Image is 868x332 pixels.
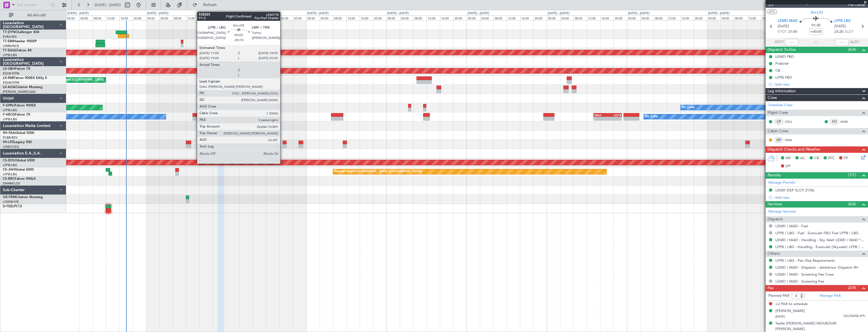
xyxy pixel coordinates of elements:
a: LOWW/VIE [3,200,19,204]
a: EDLW/DTM [3,81,19,85]
div: [PERSON_NAME] [775,308,805,314]
div: 04:00 [79,15,93,20]
label: Planned PAX [768,293,789,299]
a: LX-GBHFalcon 7X [3,67,30,71]
span: 01:30 [812,23,820,28]
span: T7-DYN [3,31,15,34]
a: 9H-YAAGlobal 5000 [3,131,34,135]
div: LEMD DEP SLOT 2135z [775,188,815,193]
div: 00:00 [467,15,480,20]
span: T7-EAGL [3,49,16,52]
a: LFPB/LBG [3,53,17,57]
span: FP [844,156,848,161]
div: 12:00 [587,15,600,20]
a: LX-INBFalcon 900EX EASy II [3,76,47,80]
a: Manage PAX [820,293,841,299]
a: EDLW/DTM [3,71,19,76]
a: CS-RRCFalcon 900LX [3,177,36,181]
span: (4/4) [848,47,856,53]
span: (4/4) [848,201,856,207]
span: ELDT [845,29,854,35]
a: [PERSON_NAME]/QSA [3,90,36,94]
div: - [594,117,608,120]
div: [DATE] - [DATE] [468,11,489,16]
span: 15CZ56958 (PP) [843,314,865,319]
span: CS-RRC [3,177,15,181]
div: Planned Maint [GEOGRAPHIC_DATA] [51,76,104,84]
a: OE-FRMCitation Mustang [3,196,43,199]
a: LFPB/LBG [3,108,17,112]
span: LEMD MAD [778,18,798,24]
a: F-GPNJFalcon 900EX [3,104,36,107]
span: Refresh [198,3,222,7]
span: CS-DOU [3,159,16,162]
div: 16:00 [520,15,534,20]
span: LFPB LBG [834,18,851,24]
span: F-GPNJ [3,104,15,107]
span: Dispatch To-Dos [768,47,796,53]
span: F-HECD [3,113,15,116]
div: UGTB [608,113,621,117]
a: LEMD / MAD - Screening Fee Crew [775,272,834,277]
div: [DATE] - [DATE] [147,11,168,16]
div: [DATE] - [DATE] [387,11,409,16]
span: [DATE] [775,314,785,319]
div: No Crew [682,103,695,112]
span: [DATE] [834,24,846,29]
span: CR [814,156,819,161]
div: 08:00 [654,15,667,20]
span: Dispatch [768,216,783,223]
a: SMA [785,138,797,143]
div: 08:00 [734,15,747,20]
span: +2 PAX to schedule [775,301,808,307]
a: LFPB/LBG [3,172,17,176]
div: [DATE] - [DATE] [307,11,329,16]
span: ATOT [775,39,784,45]
div: 04:00 [400,15,413,20]
span: ETOT [778,29,787,35]
a: LFPB / LBG - Handling - ExecuJet (Skyvalet) LFPB / LBG [775,244,865,249]
a: LFMD/CEQ [3,145,19,149]
div: 04:00 [480,15,494,20]
div: [DATE] - [DATE] [708,11,729,16]
a: LEMD / MAD - Screening Fee [775,279,824,284]
div: 00:00 [146,15,159,20]
span: Leg Information [768,88,796,94]
a: T7-EMIHawker 900XP [3,40,37,43]
div: 20:00 [133,15,146,20]
div: 04:00 [320,15,333,20]
a: T7-DYNChallenger 604 [3,31,39,34]
div: [DATE] - [DATE] [548,11,569,16]
input: Trip Number [17,1,49,9]
div: FO [830,119,839,125]
span: 23:20 [834,29,843,35]
span: LX-AOA [3,86,16,89]
a: LFPB / LBG - Fuel - ExecuJet FBO Fuel LFPB / LBG [775,231,859,235]
a: LX-AOACitation Mustang [3,86,43,89]
div: 00:00 [627,15,640,20]
div: CP [774,119,783,125]
span: Pax [768,285,774,291]
div: No Crew [645,113,658,121]
div: 08:00 [494,15,507,20]
div: 16:00 [360,15,373,20]
div: Prebrief [775,61,788,66]
a: FCBB/BZV [3,136,18,140]
div: 20:00 [213,15,226,20]
div: [DATE] - [DATE] [227,11,248,16]
span: Flight Crew [768,110,788,116]
div: ISP [774,137,783,143]
a: MAX [840,119,853,124]
input: --:-- [785,39,798,46]
span: DP [786,164,791,169]
div: - [227,117,243,120]
div: 12:00 [747,15,761,20]
span: Pref Charter [848,3,865,7]
a: CGU [785,119,797,124]
div: Planned Maint [GEOGRAPHIC_DATA] ([GEOGRAPHIC_DATA]) [334,168,422,176]
span: Services [768,201,782,208]
span: (2/4) [848,285,856,291]
div: Add new [775,195,865,200]
span: 2/3 [768,3,782,7]
a: LFPB/LBG [3,117,17,121]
